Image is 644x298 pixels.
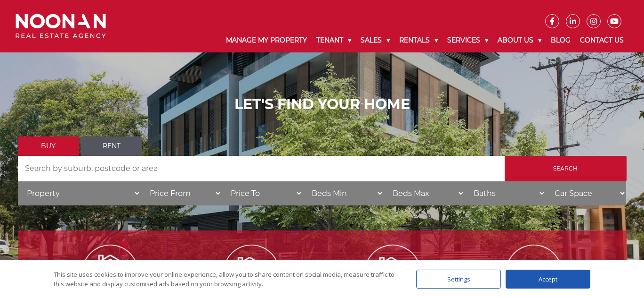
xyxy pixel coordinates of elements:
a: Manage My Property [221,28,312,52]
h1: LET'S FIND YOUR HOME [18,96,627,113]
a: Services [443,28,493,52]
a: Buy [18,136,79,156]
a: Rentals [394,28,443,52]
input: Search by suburb, postcode or area [18,156,505,181]
div: Settings [416,270,501,289]
a: About Us [493,28,546,52]
a: Blog [546,28,575,52]
div: This site uses cookies to improve your online experience, allow you to share content on social me... [54,270,397,289]
div: Accept [506,270,590,289]
a: Sales [356,28,394,52]
a: Contact Us [575,28,628,52]
a: Rent [81,136,142,156]
a: Tenant [312,28,356,52]
img: Noonan Real Estate Agency [16,14,106,39]
input: Search [505,156,627,181]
